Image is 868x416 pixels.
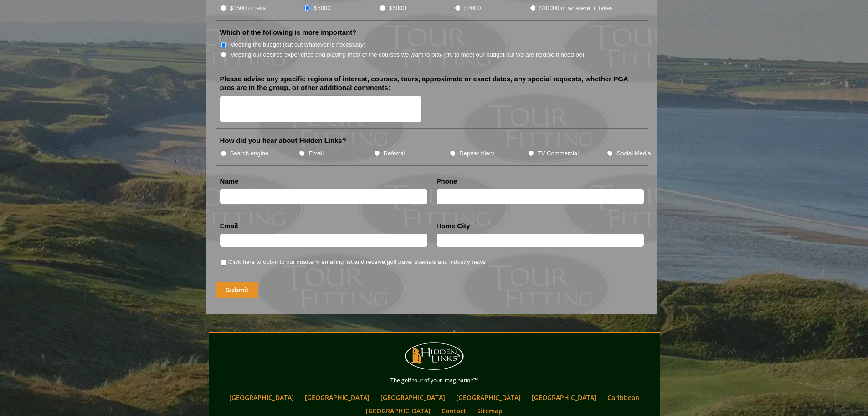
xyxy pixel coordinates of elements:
label: $3500 or less [230,4,266,13]
a: [GEOGRAPHIC_DATA] [376,391,450,404]
label: Email [220,221,238,231]
label: Social Media [616,149,651,158]
label: Phone [437,177,457,186]
a: [GEOGRAPHIC_DATA] [452,391,525,404]
label: Home City [437,221,470,231]
input: Submit [216,282,259,298]
label: $10000 or whatever it takes [539,4,613,13]
label: $7000 [464,4,481,13]
label: Meeting our desired experience and playing most of the courses we want to play (try to meet our b... [230,50,585,59]
p: The golf tour of your imagination™ [211,375,657,385]
a: [GEOGRAPHIC_DATA] [527,391,601,404]
label: Meeting the budget (cut out whatever is necessary) [230,40,365,49]
label: $5000 [314,4,330,13]
label: Email [308,149,324,158]
label: Referral [384,149,405,158]
label: Search engine [230,149,269,158]
label: TV Commercial [538,149,579,158]
label: $6000 [389,4,406,13]
label: Name [220,177,239,186]
label: Please advise any specific regions of interest, courses, tours, approximate or exact dates, any s... [220,74,644,92]
label: Repeat client [459,149,494,158]
label: Click here to opt-in to our quarterly emailing list and receive golf travel specials and industry... [228,258,486,267]
a: Caribbean [603,391,644,404]
label: Which of the following is more important? [220,28,357,37]
a: [GEOGRAPHIC_DATA] [225,391,298,404]
label: How did you hear about Hidden Links? [220,136,347,145]
a: [GEOGRAPHIC_DATA] [300,391,374,404]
